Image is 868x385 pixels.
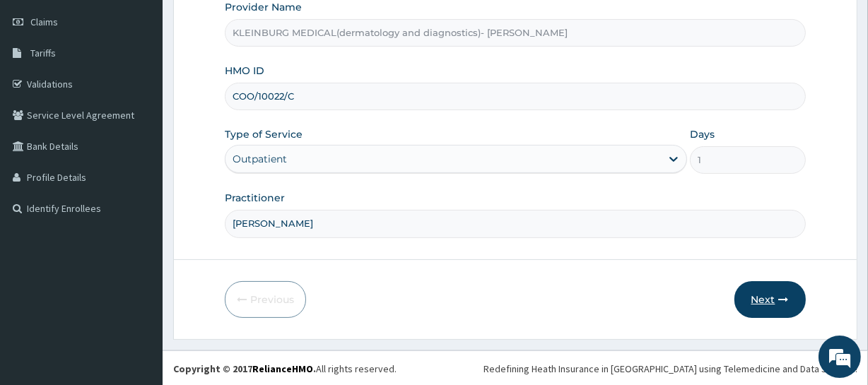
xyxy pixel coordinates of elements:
span: Tariffs [30,47,56,59]
strong: Copyright © 2017 . [173,362,316,375]
div: Chat with us now [74,79,237,97]
div: Redefining Heath Insurance in [GEOGRAPHIC_DATA] using Telemedicine and Data Science! [483,362,857,376]
a: RelianceHMO [252,362,313,375]
button: Previous [225,281,306,318]
label: Practitioner [225,191,285,205]
label: Type of Service [225,127,303,141]
label: Days [690,127,715,141]
textarea: Type your message and hit 'Enter' [7,244,269,294]
label: HMO ID [225,64,264,78]
div: Outpatient [233,152,287,166]
button: Next [734,281,806,318]
input: Enter Name [225,210,805,237]
img: d_794563401_company_1708531726252_794563401 [26,71,57,106]
span: We're online! [82,107,195,250]
div: Minimize live chat window [232,7,266,41]
span: Claims [30,16,58,28]
input: Enter HMO ID [225,83,805,110]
